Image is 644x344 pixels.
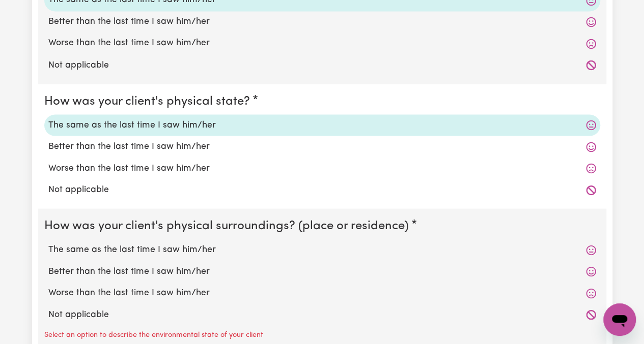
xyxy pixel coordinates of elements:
[48,286,596,299] label: Worse than the last time I saw him/her
[48,265,596,278] label: Better than the last time I saw him/her
[48,162,596,175] label: Worse than the last time I saw him/her
[48,183,596,196] label: Not applicable
[48,118,596,132] label: The same as the last time I saw him/her
[48,140,596,153] label: Better than the last time I saw him/her
[48,308,596,321] label: Not applicable
[48,15,596,28] label: Better than the last time I saw him/her
[48,58,596,72] label: Not applicable
[603,303,636,336] iframe: Button to launch messaging window
[48,243,596,256] label: The same as the last time I saw him/her
[44,92,254,110] legend: How was your client's physical state?
[44,216,413,235] legend: How was your client's physical surroundings? (place or residence)
[48,37,596,50] label: Worse than the last time I saw him/her
[44,329,263,340] p: Select an option to describe the environmental state of your client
